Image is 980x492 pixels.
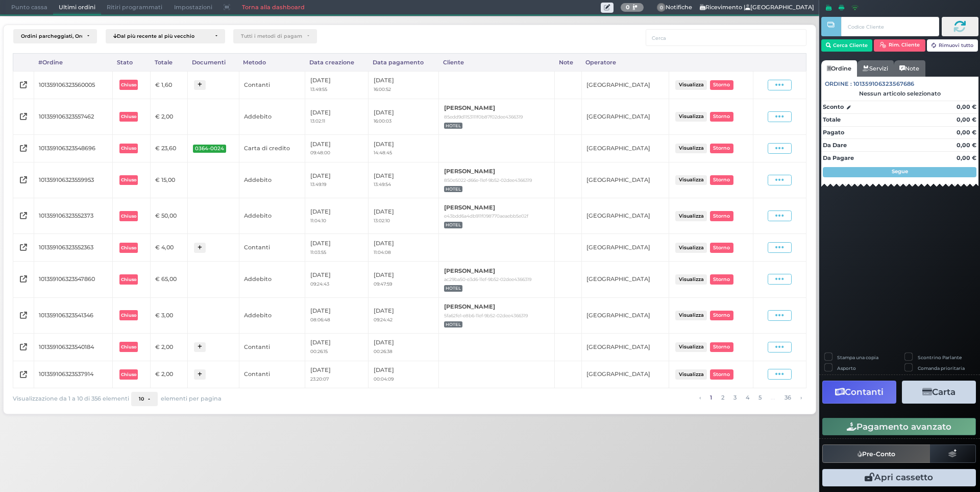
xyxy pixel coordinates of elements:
[374,348,393,354] small: 00:26:38
[374,317,393,322] small: 09:24:42
[239,234,305,262] td: Contanti
[34,333,113,361] td: 101359106323540184
[310,181,326,187] small: 13:49:19
[675,112,707,122] button: Visualizza
[369,361,439,388] td: [DATE]
[444,114,523,120] small: 85edd9d1153111f0b87f02dee4366319
[241,33,302,39] div: Tutti i metodi di pagamento
[369,297,439,333] td: [DATE]
[305,71,369,99] td: [DATE]
[822,418,976,435] button: Pagamento avanzato
[239,297,305,333] td: Addebito
[957,154,976,161] strong: 0,00 €
[444,313,528,318] small: 5fa62fe1-e8b6-11ef-9b52-02dee4366319
[902,381,976,404] button: Carta
[34,99,113,134] td: 101359106323557462
[581,198,669,234] td: [GEOGRAPHIC_DATA]
[310,376,329,382] small: 23:20:07
[581,71,669,99] td: [GEOGRAPHIC_DATA]
[305,162,369,198] td: [DATE]
[239,54,305,71] div: Metodo
[34,71,113,99] td: 101359106323560005
[369,262,439,297] td: [DATE]
[239,198,305,234] td: Addebito
[957,103,976,110] strong: 0,00 €
[374,150,392,155] small: 14:48:45
[823,142,847,149] strong: Da Dare
[239,135,305,162] td: Carta di credito
[239,262,305,297] td: Addebito
[438,54,554,71] div: Cliente
[305,333,369,361] td: [DATE]
[121,313,136,318] b: Chiuso
[927,39,978,52] button: Rimuovi tutto
[121,277,136,282] b: Chiuso
[444,123,463,129] span: HOTEL
[150,333,187,361] td: € 2,00
[444,222,463,228] span: HOTEL
[675,369,707,379] button: Visualizza
[821,39,873,52] button: Cerca Cliente
[626,4,630,11] b: 0
[150,162,187,198] td: € 15,00
[374,249,391,255] small: 11:04:08
[6,1,53,15] span: Punto cassa
[918,354,962,361] label: Scontrino Parlante
[121,146,136,151] b: Chiuso
[710,243,733,252] button: Storno
[150,297,187,333] td: € 3,00
[13,29,97,43] button: Ordini parcheggiati, Ordini aperti, Ordini chiusi
[305,297,369,333] td: [DATE]
[657,3,666,12] span: 0
[710,311,733,320] button: Storno
[310,281,329,287] small: 09:24:43
[239,361,305,388] td: Contanti
[374,181,391,187] small: 13:49:54
[581,333,669,361] td: [GEOGRAPHIC_DATA]
[853,80,914,88] span: 101359106323567686
[305,54,369,71] div: Data creazione
[374,281,392,287] small: 09:47:59
[34,54,113,71] div: #Ordine
[374,376,394,382] small: 00:04:09
[710,112,733,122] button: Storno
[823,103,844,111] strong: Sconto
[894,60,925,77] a: Note
[374,218,390,223] small: 13:02:10
[823,116,841,123] strong: Totale
[34,198,113,234] td: 101359106323552373
[374,86,391,92] small: 16:00:52
[675,211,707,221] button: Visualizza
[168,1,218,15] span: Impostazioni
[310,348,328,354] small: 00:26:15
[310,218,326,223] small: 11:04:10
[150,234,187,262] td: € 4,00
[837,365,856,371] label: Asporto
[444,285,463,292] span: HOTEL
[13,393,129,405] span: Visualizzazione da 1 a 10 di 356 elementi
[554,54,581,71] div: Note
[121,214,136,219] b: Chiuso
[150,99,187,134] td: € 2,00
[236,1,310,15] a: Torna alla dashboard
[823,154,854,161] strong: Da Pagare
[239,162,305,198] td: Addebito
[305,198,369,234] td: [DATE]
[710,342,733,352] button: Storno
[696,392,703,403] a: pagina precedente
[837,354,878,361] label: Stampa una copia
[150,262,187,297] td: € 65,00
[730,392,739,403] a: alla pagina 3
[121,114,136,119] b: Chiuso
[957,116,976,123] strong: 0,00 €
[106,29,225,43] button: Dal più recente al più vecchio
[150,135,187,162] td: € 23,60
[369,198,439,234] td: [DATE]
[781,392,794,403] a: alla pagina 36
[113,54,151,71] div: Stato
[841,17,939,36] input: Codice Cliente
[150,198,187,234] td: € 50,00
[34,162,113,198] td: 101359106323559953
[581,297,669,333] td: [GEOGRAPHIC_DATA]
[310,118,325,124] small: 13:02:11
